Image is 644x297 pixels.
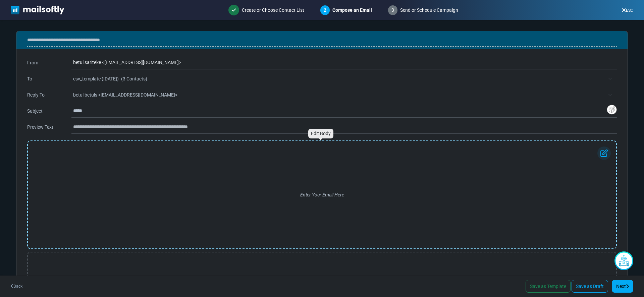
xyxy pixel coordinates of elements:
span: 3 [388,5,397,15]
div: Subject [27,108,61,115]
span: 2 [324,7,326,13]
div: betul sariteke < [EMAIL_ADDRESS][DOMAIN_NAME] > [73,56,617,69]
a: Next [612,280,633,293]
img: mailsoftly_white_logo.svg [11,6,64,14]
span: Enter Your Email Here [300,191,344,198]
div: Edit Body [308,129,333,138]
div: Reply To [27,92,61,99]
span: betul betuls <xomebil316@backva.com> [73,91,605,99]
span: csv_template (4/28/2025)- (3 Contacts) [73,75,605,83]
img: AI Assistant [614,251,633,270]
div: From [27,59,61,66]
div: To [27,75,61,82]
span: csv_template (4/28/2025)- (3 Contacts) [73,73,617,85]
a: ESC [622,8,633,13]
img: Insert Variable [607,105,617,115]
a: Save as Draft [572,280,608,293]
div: Preview Text [27,124,61,131]
span: betul betuls <xomebil316@backva.com> [73,89,617,101]
a: Back [11,283,22,289]
a: Save as Template [526,280,571,293]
